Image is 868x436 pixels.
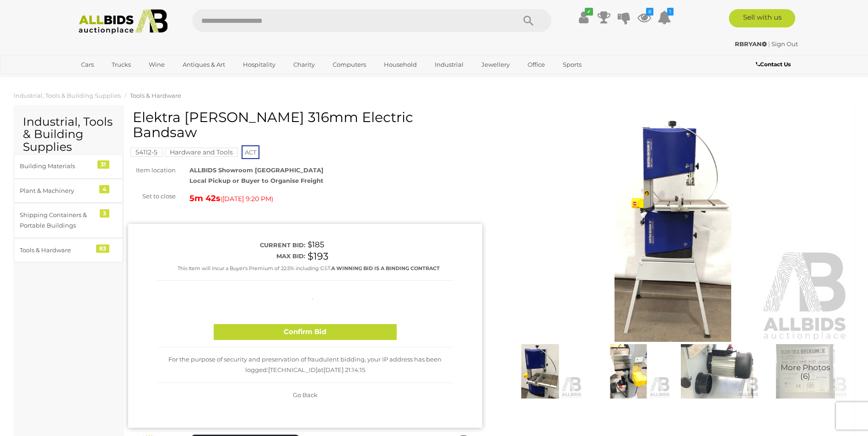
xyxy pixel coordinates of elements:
[14,238,123,262] a: Tools & Hardware 83
[165,148,238,157] mark: Hardware and Tools
[587,344,670,398] img: Elektra Beckum 316mm Electric Bandsaw
[287,57,321,72] a: Charity
[729,9,795,27] a: Sell with us
[331,265,440,271] b: A WINNING BID IS A BINDING CONTRACT
[23,116,114,154] h2: Industrial, Tools & Building Supplies
[99,185,109,193] div: 4
[189,166,323,174] strong: ALLBIDS Showroom [GEOGRAPHIC_DATA]
[189,177,323,184] strong: Local Pickup or Buyer to Organise Freight
[100,209,109,218] div: 3
[667,8,674,16] i: 1
[756,59,793,69] a: Contact Us
[222,195,271,203] span: [DATE] 9:20 PM
[157,347,453,383] div: For the purpose of security and preservation of fraudulent bidding, your IP address has been logg...
[735,40,768,48] a: RBRYAN
[496,114,850,342] img: Elektra Beckum 316mm Electric Bandsaw
[143,57,171,72] a: Wine
[585,8,593,16] i: ✔
[327,57,372,72] a: Computers
[130,149,162,156] a: 54112-5
[121,165,183,175] div: Item location
[764,344,847,398] a: More Photos(6)
[157,251,305,261] div: Max bid:
[242,145,259,159] span: ACT
[189,193,221,203] strong: 5m 42s
[133,110,480,140] h1: Elektra [PERSON_NAME] 316mm Electric Bandsaw
[178,265,440,271] small: This Item will incur a Buyer's Premium of 22.5% including GST.
[121,191,183,202] div: Set to close
[429,57,469,72] a: Industrial
[157,240,305,250] div: Current bid:
[771,40,798,48] a: Sign Out
[130,92,181,99] a: Tools & Hardware
[475,57,516,72] a: Jewellery
[74,9,173,34] img: Allbids.com.au
[378,57,423,72] a: Household
[506,9,551,32] button: Search
[764,344,847,398] img: Elektra Beckum 316mm Electric Bandsaw
[177,57,231,72] a: Antiques & Art
[20,245,95,255] div: Tools & Hardware
[675,344,759,398] img: Elektra Beckum 316mm Electric Bandsaw
[96,245,109,253] div: 83
[658,9,671,26] a: 1
[75,57,100,72] a: Cars
[130,148,162,157] mark: 54112-5
[323,366,365,373] span: [DATE] 21:14:15
[498,344,582,398] img: Elektra Beckum 316mm Electric Bandsaw
[221,195,273,202] span: ( )
[756,61,791,68] b: Contact Us
[75,72,152,87] a: [GEOGRAPHIC_DATA]
[522,57,551,72] a: Office
[106,57,137,72] a: Trucks
[14,154,123,178] a: Building Materials 31
[165,149,238,156] a: Hardware and Tools
[637,9,651,26] a: 8
[14,179,123,203] a: Plant & Machinery 4
[268,366,318,373] span: [TECHNICAL_ID]
[20,186,95,196] div: Plant & Machinery
[237,57,281,72] a: Hospitality
[14,203,123,238] a: Shipping Containers & Portable Buildings 3
[646,8,653,16] i: 8
[20,161,95,171] div: Building Materials
[307,240,324,249] span: $185
[20,210,95,231] div: Shipping Containers & Portable Buildings
[214,324,397,340] button: Confirm Bid
[557,57,588,72] a: Sports
[307,250,329,262] span: $193
[768,40,770,48] span: |
[735,40,767,48] strong: RBRYAN
[97,160,109,169] div: 31
[577,9,591,26] a: ✔
[14,92,121,99] a: Industrial, Tools & Building Supplies
[293,391,318,399] span: Go Back
[781,364,830,381] span: More Photos (6)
